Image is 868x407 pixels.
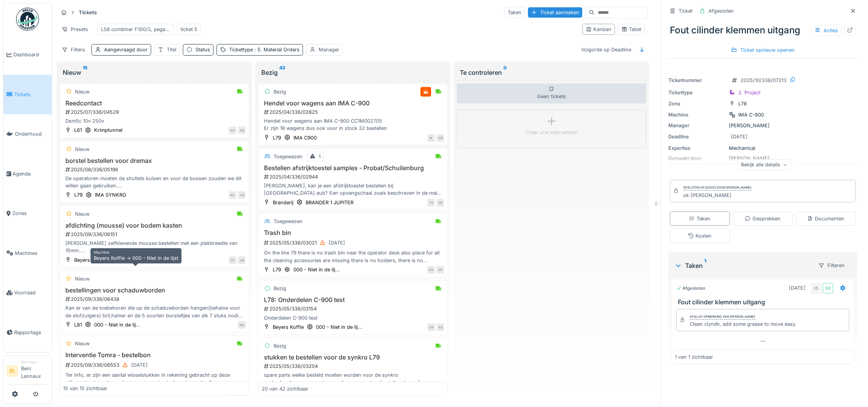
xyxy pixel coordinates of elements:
[14,289,49,296] span: Voorraad
[690,320,796,328] div: Clean clyndir, add some grease to move easy.
[436,323,444,331] div: AB
[319,46,339,53] div: Manager
[319,153,321,160] div: 1
[75,88,90,95] div: Nieuw
[63,371,246,386] div: Ter info, er zijn een aantal wisselstukken in rekening gebracht op deze offerte die niet zullen g...
[689,215,710,222] div: Taken
[274,285,286,292] div: Bezig
[263,108,444,116] div: 2025/04/336/02825
[678,299,851,306] h3: Fout cilinder klemmen uitgang
[427,134,435,142] div: IK
[16,8,39,31] img: Badge_color-CXgf-gQk.svg
[273,323,304,331] div: Beyers Koffie
[12,210,49,217] span: Zones
[74,191,83,199] div: L79
[578,44,635,55] div: Volgorde op Deadline
[94,126,122,134] div: Krimptunnel
[279,68,285,77] sup: 42
[738,100,747,107] div: L78
[329,239,345,246] div: [DATE]
[63,100,246,107] h3: Reedcontact
[675,353,713,361] div: 1 van 1 zichtbaar
[789,284,805,292] div: [DATE]
[293,134,317,141] div: IMA C900
[688,232,712,240] div: Kosten
[167,46,176,53] div: Titel
[262,371,444,386] div: spare parts welke besteld moeten worden voor de synkro veel zaken kunnen we volgens mij ergens an...
[708,7,734,15] div: Afgesloten
[74,321,82,328] div: L81
[63,351,246,359] h3: Interventie Tomra - bestelbon
[95,191,126,199] div: IMA SYNKRO
[3,273,52,313] a: Voorraad
[621,26,641,33] div: Tabel
[75,275,90,282] div: Nieuw
[75,146,90,153] div: Nieuw
[63,240,246,254] div: [PERSON_NAME] zelfklevende mousse bestellen met een plakbreedte van 15mm. 2 hoogtes voorzien (15m...
[436,134,444,142] div: AB
[690,314,755,320] div: Afsluit opmerking van [PERSON_NAME]
[738,159,791,171] div: Bekijk alle details
[58,24,91,35] div: Presets
[674,261,812,270] div: Taken
[3,154,52,194] a: Agenda
[63,175,246,189] div: De operatoren moeten de shuttels kuisen en voor de bussen zouden we dit willen gaan gebruiken. de...
[76,9,100,16] strong: Tickets
[676,285,705,292] div: Afgesloten
[14,91,49,98] span: Tickets
[745,215,780,222] div: Gesprekken
[238,126,246,134] div: AB
[274,153,303,160] div: Toegewezen
[21,359,49,383] li: Beni Lannaux
[13,170,49,177] span: Agenda
[229,256,236,264] div: SV
[683,192,751,199] div: ok [PERSON_NAME]
[229,191,236,199] div: NV
[262,314,444,322] div: Onderdelen C-900 test
[503,68,507,77] sup: 0
[3,114,52,154] a: Onderhoud
[668,100,726,107] div: Zone
[195,46,210,53] div: Status
[526,129,578,136] div: Créer une intervention
[273,266,281,273] div: L79
[7,359,49,385] a: BL ManagerBeni Lannaux
[731,133,747,140] div: [DATE]
[811,25,841,36] div: Acties
[262,296,444,304] h3: L78: Onderdelen C-900 test
[262,164,444,172] h3: Bestellen afstrijktoestel samples - Probat/Schuilenburg
[65,166,246,173] div: 2025/08/336/05196
[460,68,643,77] div: Te controleren
[262,182,444,197] div: [PERSON_NAME], kan je een afstrijktoestel bestellen bij [GEOGRAPHIC_DATA] aub? Een opvangschaal z...
[83,68,88,77] sup: 15
[728,45,798,55] div: Ticket opnieuw openen
[528,7,582,18] div: Ticket aanmaken
[75,210,90,218] div: Nieuw
[273,134,281,141] div: L79
[457,84,646,103] div: Geen tickets
[229,46,300,53] div: Tickettype
[229,126,236,134] div: KE
[262,117,444,132] div: Hendel voor wagens aan IMA C-900 CC1M002705 Er zijn 18 wagens dus ook voor in stock 32 bestellen
[94,250,178,254] h6: Machine
[3,75,52,115] a: Tickets
[738,89,761,96] div: 2. Project
[262,249,444,264] div: On the line 79 there is no trash bin near the operator desk also place for all the cleaning acces...
[668,133,726,140] div: Deadline
[63,117,246,125] div: Dsm5c 10v 250v
[293,266,340,273] div: 000 - Niet in de lij...
[101,26,171,33] div: L58 combiner F100/S, pegaso 1400, novopac
[3,194,52,233] a: Zones
[263,173,444,181] div: 2025/04/336/02944
[3,233,52,273] a: Machines
[274,342,286,350] div: Bezig
[811,283,822,294] div: IS
[63,68,246,77] div: Nieuw
[63,222,246,229] h3: afdichting (mousse) voor bodem kasten
[822,283,833,294] div: SV
[683,185,751,190] div: Gesloten op [DATE] door [PERSON_NAME]
[65,360,246,370] div: 2025/09/336/06553
[316,323,362,331] div: 000 - Niet in de lij...
[262,385,308,392] div: 20 van 42 zichtbaar
[74,126,82,134] div: L61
